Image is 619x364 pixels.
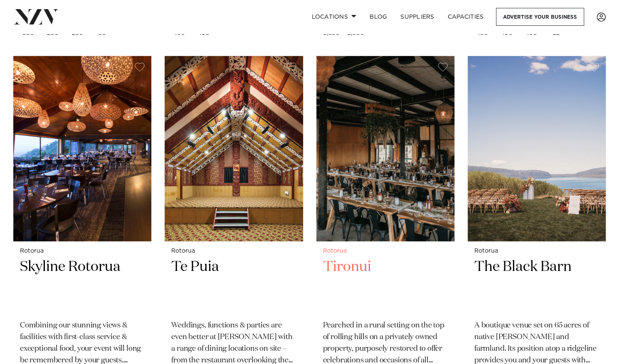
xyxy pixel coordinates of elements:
[20,258,145,314] h2: Skyline Rotorua
[323,248,448,254] small: Rotorua
[305,8,363,26] a: Locations
[13,9,59,24] img: nzv-logo.png
[363,8,394,26] a: BLOG
[441,8,491,26] a: Capacities
[394,8,441,26] a: SUPPLIERS
[474,248,599,254] small: Rotorua
[323,258,448,314] h2: Tironui
[474,258,599,314] h2: The Black Barn
[496,8,584,26] a: Advertise your business
[171,248,296,254] small: Rotorua
[171,258,296,314] h2: Te Puia
[20,248,145,254] small: Rotorua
